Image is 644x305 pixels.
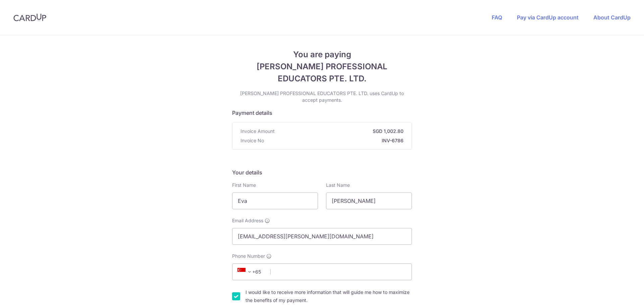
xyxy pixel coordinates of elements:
label: Last Name [326,182,350,188]
a: Pay via CardUp account [517,14,579,21]
label: First Name [232,182,256,188]
span: Invoice Amount [240,128,275,135]
span: Invoice No [240,137,264,144]
span: [PERSON_NAME] PROFESSIONAL EDUCATORS PTE. LTD. [232,61,412,85]
span: Email Address [232,217,263,224]
strong: SGD 1,002.80 [277,128,404,135]
input: First name [232,193,318,209]
h5: Payment details [232,109,412,117]
span: +65 [235,268,266,276]
a: FAQ [492,14,502,21]
span: +65 [237,268,254,276]
p: [PERSON_NAME] PROFESSIONAL EDUCATORS PTE. LTD. uses CardUp to accept payments. [232,90,412,103]
span: You are paying [232,49,412,61]
h5: Your details [232,168,412,176]
strong: INV-6786 [267,137,404,144]
input: Email address [232,228,412,245]
a: About CardUp [593,14,631,21]
input: Last name [326,193,412,209]
span: Phone Number [232,253,265,259]
img: CardUp [13,13,46,21]
label: I would like to receive more information that will guide me how to maximize the benefits of my pa... [246,288,412,304]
